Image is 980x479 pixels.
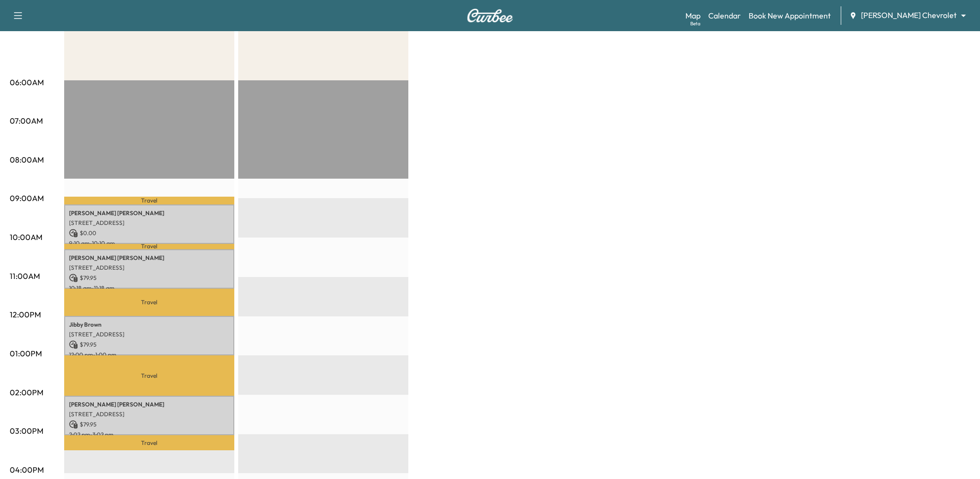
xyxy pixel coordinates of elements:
p: 9:10 am - 10:10 am [69,239,229,247]
p: Travel [64,244,234,249]
p: 2:02 pm - 3:02 pm [69,431,229,439]
p: [PERSON_NAME] [PERSON_NAME] [69,401,229,408]
p: 02:00PM [10,387,43,398]
p: 03:00PM [10,425,43,437]
p: Travel [64,197,234,204]
p: [PERSON_NAME] [PERSON_NAME] [69,209,229,217]
p: 01:00PM [10,348,42,359]
p: Jibby Brown [69,321,229,329]
p: Travel [64,435,234,450]
p: 11:00AM [10,270,40,282]
p: [STREET_ADDRESS] [69,219,229,227]
p: $ 79.95 [69,340,229,349]
span: [PERSON_NAME] Chevrolet [861,10,957,21]
p: 09:00AM [10,192,44,204]
p: Travel [64,355,234,396]
p: 10:00AM [10,231,42,243]
p: [STREET_ADDRESS] [69,410,229,418]
p: $ 0.00 [69,229,229,238]
p: $ 79.95 [69,420,229,429]
p: 07:00AM [10,115,43,127]
p: 04:00PM [10,464,44,476]
p: 12:00PM [10,309,41,320]
p: [STREET_ADDRESS] [69,264,229,272]
p: 08:00AM [10,154,44,166]
p: 10:18 am - 11:18 am [69,284,229,292]
a: Calendar [708,10,741,21]
a: Book New Appointment [749,10,831,21]
p: [PERSON_NAME] [PERSON_NAME] [69,254,229,262]
p: Travel [64,289,234,316]
div: Beta [690,20,700,27]
p: $ 79.95 [69,274,229,282]
p: [STREET_ADDRESS] [69,331,229,338]
img: Curbee Logo [467,9,513,22]
a: MapBeta [685,10,700,21]
p: 12:00 pm - 1:00 pm [69,351,229,359]
p: 06:00AM [10,76,44,88]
